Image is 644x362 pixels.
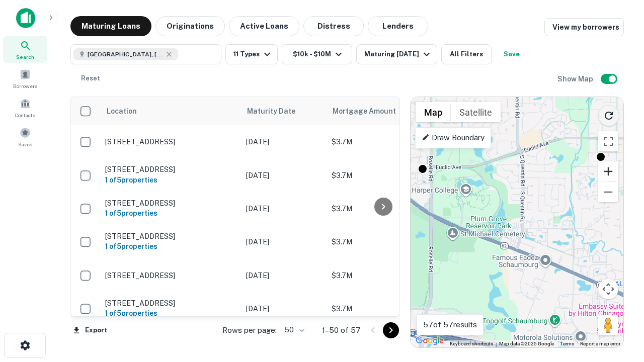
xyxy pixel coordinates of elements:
span: Borrowers [13,82,37,90]
th: Location [100,97,241,125]
span: Saved [18,140,33,148]
p: [STREET_ADDRESS] [105,271,236,280]
p: $3.7M [332,170,432,181]
div: Maturing [DATE] [364,48,433,60]
h6: 1 of 5 properties [105,208,236,219]
p: $3.7M [332,303,432,314]
p: 1–50 of 57 [322,324,361,336]
button: All Filters [441,44,492,64]
th: Maturity Date [241,97,327,125]
button: Zoom out [598,182,618,202]
span: Maturity Date [247,105,308,117]
a: Contacts [3,94,47,121]
button: Show street map [416,102,451,122]
a: Report a map error [580,341,620,346]
p: [STREET_ADDRESS] [105,299,236,308]
div: 0 0 [411,97,623,347]
p: [STREET_ADDRESS] [105,137,236,146]
span: Contacts [15,111,35,119]
p: [STREET_ADDRESS] [105,232,236,241]
p: Rows per page: [222,324,277,336]
button: Originations [155,16,225,36]
button: Maturing Loans [70,16,151,36]
p: [DATE] [246,236,321,247]
p: [DATE] [246,136,321,147]
a: Borrowers [3,65,47,92]
p: [STREET_ADDRESS] [105,199,236,208]
img: capitalize-icon.png [16,8,35,28]
iframe: Chat Widget [594,249,644,298]
h6: 1 of 5 properties [105,308,236,319]
p: [DATE] [246,203,321,214]
h6: 1 of 5 properties [105,241,236,252]
button: Drag Pegman onto the map to open Street View [598,315,618,335]
p: [DATE] [246,270,321,281]
div: 50 [281,323,306,337]
button: Export [70,323,110,338]
button: Keyboard shortcuts [450,340,493,347]
p: $3.7M [332,236,432,247]
button: Lenders [368,16,428,36]
h6: 1 of 5 properties [105,174,236,186]
button: Toggle fullscreen view [598,131,618,151]
button: Show satellite imagery [451,102,501,122]
a: Open this area in Google Maps (opens a new window) [413,334,446,347]
button: Active Loans [229,16,299,36]
p: [DATE] [246,303,321,314]
p: $3.7M [332,136,432,147]
p: 57 of 57 results [423,319,477,331]
span: Location [106,105,137,117]
p: [STREET_ADDRESS] [105,165,236,174]
button: Go to next page [383,322,399,338]
p: [DATE] [246,170,321,181]
a: Terms (opens in new tab) [560,341,574,346]
button: Reload search area [598,105,619,126]
p: $3.7M [332,270,432,281]
button: 11 Types [225,44,278,64]
img: Google [413,334,446,347]
button: Save your search to get updates of matches that match your search criteria. [496,44,528,64]
button: $10k - $10M [282,44,352,64]
a: Saved [3,123,47,150]
a: View my borrowers [544,18,624,36]
a: Search [3,36,47,63]
p: $3.7M [332,203,432,214]
th: Mortgage Amount [327,97,437,125]
h6: Show Map [557,73,595,84]
button: Reset [74,68,107,88]
p: Draw Boundary [422,132,485,144]
span: Map data ©2025 Google [499,341,554,346]
button: Zoom in [598,161,618,182]
span: [GEOGRAPHIC_DATA], [GEOGRAPHIC_DATA] [88,50,163,59]
button: Distress [303,16,364,36]
span: Search [16,53,34,61]
button: Maturing [DATE] [356,44,437,64]
span: Mortgage Amount [333,105,409,117]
